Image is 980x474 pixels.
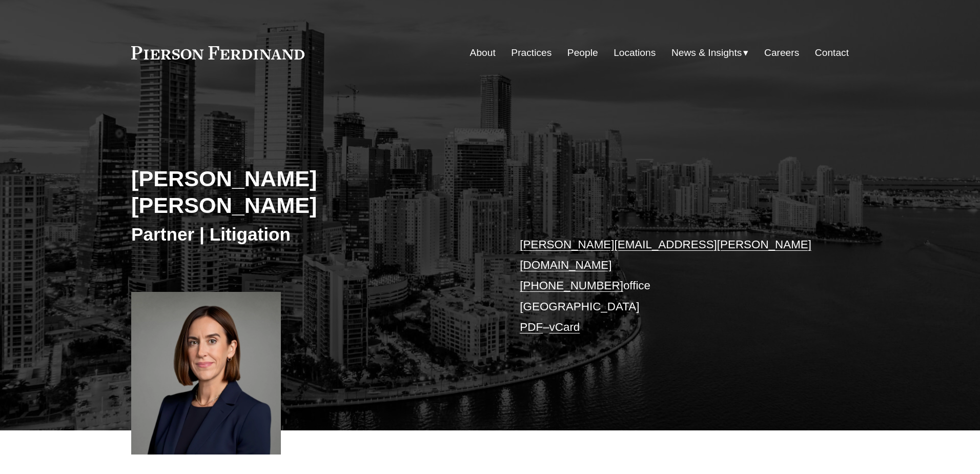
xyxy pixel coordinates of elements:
a: [PERSON_NAME][EMAIL_ADDRESS][PERSON_NAME][DOMAIN_NAME] [520,238,811,271]
a: vCard [549,321,580,333]
a: [PHONE_NUMBER] [520,279,623,292]
h2: [PERSON_NAME] [PERSON_NAME] [131,165,490,219]
h3: Partner | Litigation [131,223,490,246]
a: People [567,43,598,63]
a: Contact [815,43,849,63]
a: Practices [511,43,552,63]
a: PDF [520,321,543,333]
a: Careers [764,43,799,63]
span: News & Insights [671,44,742,62]
a: Locations [614,43,656,63]
a: About [470,43,496,63]
a: folder dropdown [671,43,749,63]
p: office [GEOGRAPHIC_DATA] – [520,234,819,338]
